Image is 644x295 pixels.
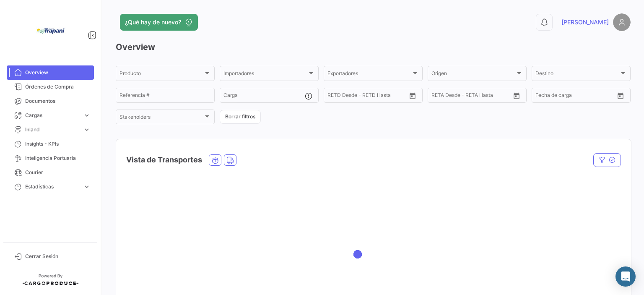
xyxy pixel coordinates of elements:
span: expand_more [83,126,91,133]
span: Documentos [25,97,91,105]
img: bd005829-9598-4431-b544-4b06bbcd40b2.jpg [29,10,71,52]
span: Órdenes de Compra [25,83,91,91]
a: Órdenes de Compra [7,80,94,94]
span: expand_more [83,183,91,191]
input: Hasta [452,94,490,99]
input: Desde [535,94,551,99]
span: Exportadores [327,72,411,78]
button: ¿Qué hay de nuevo? [120,14,198,31]
span: Inland [25,126,80,133]
input: Desde [431,94,447,99]
a: Insights - KPIs [7,137,94,151]
span: Insights - KPIs [25,140,91,148]
a: Documentos [7,94,94,108]
span: Stakeholders [119,115,203,121]
a: Courier [7,165,94,180]
button: Open calendar [614,89,627,102]
span: Producto [119,72,203,78]
span: Cargas [25,112,80,119]
img: placeholder-user.png [613,13,631,31]
span: Estadísticas [25,183,80,191]
span: Courier [25,169,91,176]
h4: Vista de Transportes [126,154,202,166]
input: Hasta [556,94,594,99]
button: Open calendar [510,89,523,102]
button: Land [224,155,236,165]
div: Abrir Intercom Messenger [615,266,636,287]
span: Cerrar Sesión [25,253,91,260]
span: [PERSON_NAME] [561,18,609,26]
button: Open calendar [406,89,419,102]
h3: Overview [116,41,631,53]
input: Desde [327,94,343,99]
span: expand_more [83,112,91,119]
input: Hasta [348,94,386,99]
span: Inteligencia Portuaria [25,154,91,162]
span: Overview [25,69,91,76]
a: Inteligencia Portuaria [7,151,94,165]
a: Overview [7,65,94,80]
span: Destino [535,72,619,78]
span: ¿Qué hay de nuevo? [125,18,181,26]
span: Origen [431,72,515,78]
button: Ocean [209,155,221,165]
span: Importadores [223,72,307,78]
button: Borrar filtros [220,110,261,124]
